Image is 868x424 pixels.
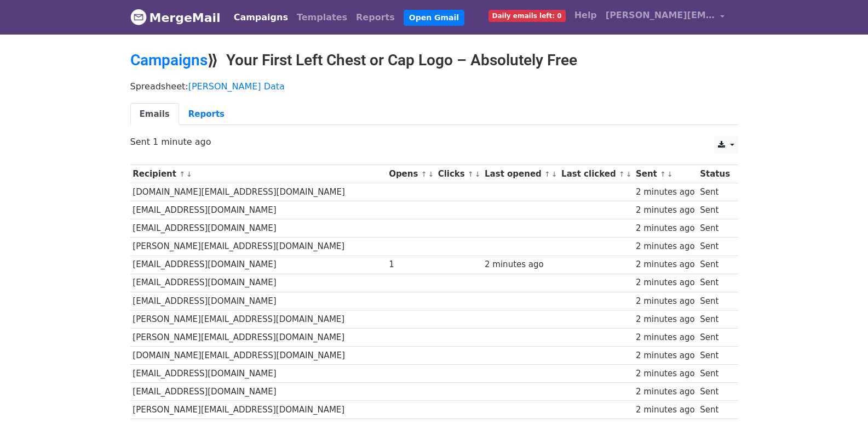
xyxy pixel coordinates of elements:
[697,328,732,346] td: Sent
[636,258,695,271] div: 2 minutes ago
[636,186,695,199] div: 2 minutes ago
[697,165,732,183] th: Status
[130,81,738,92] p: Spreadsheet:
[130,365,387,383] td: [EMAIL_ADDRESS][DOMAIN_NAME]
[636,295,695,308] div: 2 minutes ago
[660,170,666,178] a: ↑
[130,347,387,365] td: [DOMAIN_NAME][EMAIL_ADDRESS][DOMAIN_NAME]
[130,6,221,29] a: MergeMail
[636,313,695,326] div: 2 minutes ago
[697,238,732,256] td: Sent
[559,165,633,183] th: Last clicked
[421,170,427,178] a: ↑
[697,401,732,419] td: Sent
[570,4,601,26] a: Help
[636,404,695,416] div: 2 minutes ago
[636,276,695,289] div: 2 minutes ago
[551,170,557,178] a: ↓
[636,386,695,398] div: 2 minutes ago
[697,347,732,365] td: Sent
[130,328,387,346] td: [PERSON_NAME][EMAIL_ADDRESS][DOMAIN_NAME]
[130,219,387,238] td: [EMAIL_ADDRESS][DOMAIN_NAME]
[482,165,559,183] th: Last opened
[130,310,387,328] td: [PERSON_NAME][EMAIL_ADDRESS][DOMAIN_NAME]
[697,256,732,274] td: Sent
[179,170,185,178] a: ↑
[130,383,387,401] td: [EMAIL_ADDRESS][DOMAIN_NAME]
[667,170,673,178] a: ↓
[130,51,738,70] h2: ⟫ Your First Left Chest or Cap Logo – Absolutely Free
[130,201,387,219] td: [EMAIL_ADDRESS][DOMAIN_NAME]
[130,401,387,419] td: [PERSON_NAME][EMAIL_ADDRESS][DOMAIN_NAME]
[636,331,695,344] div: 2 minutes ago
[130,165,387,183] th: Recipient
[697,292,732,310] td: Sent
[292,7,352,29] a: Templates
[697,365,732,383] td: Sent
[130,136,738,148] p: Sent 1 minute ago
[626,170,632,178] a: ↓
[130,9,147,25] img: MergeMail logo
[636,240,695,253] div: 2 minutes ago
[636,349,695,362] div: 2 minutes ago
[485,258,556,271] div: 2 minutes ago
[697,383,732,401] td: Sent
[179,103,234,126] a: Reports
[484,4,570,26] a: Daily emails left: 0
[130,51,208,69] a: Campaigns
[636,222,695,235] div: 2 minutes ago
[601,4,729,30] a: [PERSON_NAME][EMAIL_ADDRESS][DOMAIN_NAME]
[468,170,474,178] a: ↑
[633,165,697,183] th: Sent
[619,170,625,178] a: ↑
[697,274,732,292] td: Sent
[229,7,292,29] a: Campaigns
[435,165,482,183] th: Clicks
[404,10,464,26] a: Open Gmail
[475,170,481,178] a: ↓
[606,9,715,22] span: [PERSON_NAME][EMAIL_ADDRESS][DOMAIN_NAME]
[697,310,732,328] td: Sent
[813,371,868,424] iframe: Chat Widget
[352,7,399,29] a: Reports
[130,274,387,292] td: [EMAIL_ADDRESS][DOMAIN_NAME]
[488,10,566,22] span: Daily emails left: 0
[188,81,285,92] a: [PERSON_NAME] Data
[130,238,387,256] td: [PERSON_NAME][EMAIL_ADDRESS][DOMAIN_NAME]
[130,256,387,274] td: [EMAIL_ADDRESS][DOMAIN_NAME]
[697,183,732,201] td: Sent
[130,292,387,310] td: [EMAIL_ADDRESS][DOMAIN_NAME]
[636,368,695,380] div: 2 minutes ago
[697,201,732,219] td: Sent
[697,219,732,238] td: Sent
[389,258,433,271] div: 1
[544,170,550,178] a: ↑
[130,103,179,126] a: Emails
[130,183,387,201] td: [DOMAIN_NAME][EMAIL_ADDRESS][DOMAIN_NAME]
[636,204,695,217] div: 2 minutes ago
[386,165,435,183] th: Opens
[428,170,434,178] a: ↓
[186,170,192,178] a: ↓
